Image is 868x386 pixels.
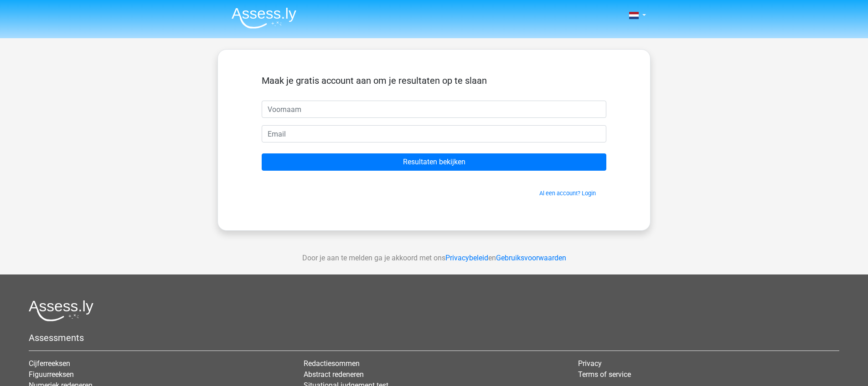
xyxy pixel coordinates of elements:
[539,190,596,197] a: Al een account? Login
[232,7,296,29] img: Assessly
[29,332,839,343] h5: Assessments
[304,370,364,379] a: Abstract redeneren
[578,359,602,368] a: Privacy
[29,370,74,379] a: Figuurreeksen
[262,125,606,142] input: Email
[262,101,606,118] input: Voornaam
[29,300,93,321] img: Assessly logo
[262,75,606,86] h5: Maak je gratis account aan om je resultaten op te slaan
[304,359,360,368] a: Redactiesommen
[445,254,488,262] a: Privacybeleid
[496,254,566,262] a: Gebruiksvoorwaarden
[29,359,70,368] a: Cijferreeksen
[578,370,631,379] a: Terms of service
[262,153,606,171] input: Resultaten bekijken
